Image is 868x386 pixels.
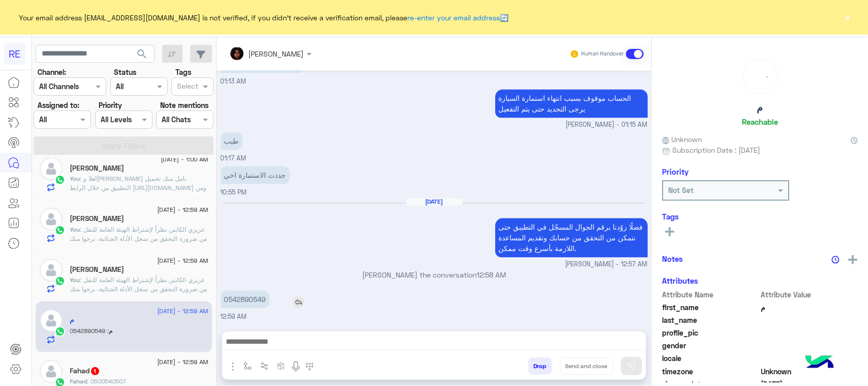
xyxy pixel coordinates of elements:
img: defaultAdmin.png [40,360,63,383]
button: Apply Filters [34,136,214,155]
img: WhatsApp [55,175,65,185]
span: Fahad [70,377,87,385]
button: create order [273,357,290,374]
span: [PERSON_NAME] - 12:57 AM [565,260,648,269]
span: 12:59 AM [221,313,247,320]
label: Priority [99,100,122,111]
span: م [109,327,113,335]
button: Send and close [560,357,613,375]
span: [DATE] - 12:59 AM [157,307,208,316]
h5: ابوايه الرشيدي [70,214,125,223]
span: profile_pic [662,327,759,338]
h5: عبدالرحمن المرواني [70,164,125,173]
label: Channel: [38,67,66,77]
span: [DATE] - 12:59 AM [157,205,208,214]
img: defaultAdmin.png [40,208,63,231]
img: send voice note [290,361,302,373]
span: 10:55 PM [221,188,247,196]
button: select flow [240,357,256,374]
label: Status [114,67,136,77]
label: Assigned to: [38,100,79,111]
span: timezone [662,366,759,377]
img: make a call [306,363,314,371]
img: hulul-logo.png [802,345,837,381]
img: send message [626,361,637,371]
span: اهلا وسهلا حياك الله عزيزي نامل منك تحميل التطبيق من خلال الرابط http://onelink.to/Rehla ومن ثم ت... [70,175,207,246]
a: re-enter your email address [408,13,500,22]
span: [PERSON_NAME] - 01:15 AM [566,120,648,130]
span: You [70,226,80,233]
span: 0500540507 [87,377,127,385]
p: 2/9/2025, 1:17 AM [221,132,243,150]
span: first_name [662,302,759,313]
p: [PERSON_NAME] the conversation [221,269,648,280]
span: null [761,353,858,364]
span: last_name [662,315,759,325]
label: Tags [175,67,191,77]
span: 01:13 AM [221,77,247,85]
img: create order [277,362,285,370]
span: search [136,48,148,60]
span: Your email address [EMAIL_ADDRESS][DOMAIN_NAME] is not verified, if you didn't receive a verifica... [19,12,509,23]
span: You [70,175,80,182]
button: × [843,12,853,22]
img: send attachment [227,361,239,373]
img: add [848,255,857,264]
h6: Attributes [662,276,698,285]
span: locale [662,353,759,364]
span: Unknown [761,366,858,377]
span: Attribute Name [662,289,759,300]
span: عزيزي الكابتن نظراً لإشتراط الهيئة العامة للنقل من ضرورة التحقق من سجل الأدلة الجنائية، نرجوا منك... [70,226,207,261]
span: 01:17 AM [221,154,247,162]
label: Note mentions [160,100,208,111]
p: 2/9/2025, 10:55 PM [221,166,290,184]
span: Unknown [662,134,702,145]
span: gender [662,340,759,351]
h6: Priority [662,167,689,176]
img: reply [292,296,305,308]
div: RE [4,43,26,65]
img: WhatsApp [55,326,65,337]
span: null [761,340,858,351]
div: Select [175,80,198,94]
span: 1 [91,367,99,375]
h5: م [70,316,75,324]
span: 0542890549 [70,327,109,335]
h6: [DATE] [406,198,462,205]
img: defaultAdmin.png [40,259,63,282]
p: 2/9/2025, 1:15 AM [495,89,648,118]
span: م [761,302,858,313]
img: WhatsApp [55,225,65,235]
h5: عامر [70,265,125,274]
span: [DATE] - 12:59 AM [157,357,208,367]
p: 3/9/2025, 12:59 AM [221,290,270,308]
img: Trigger scenario [260,362,268,370]
img: defaultAdmin.png [40,309,63,332]
button: search [130,45,155,67]
img: select flow [244,362,252,370]
span: Attribute Value [761,289,858,300]
h6: Tags [662,212,858,221]
button: Trigger scenario [256,357,273,374]
img: defaultAdmin.png [40,157,63,180]
h6: Reachable [742,117,778,126]
h5: Fahad [70,367,100,375]
button: Drop [528,357,552,375]
span: Subscription Date : [DATE] [672,145,760,155]
img: WhatsApp [55,276,65,286]
span: 12:58 AM [476,270,506,279]
div: loading... [745,62,775,91]
span: [DATE] - 12:59 AM [157,256,208,265]
span: عزيزي الكابتن نظراً لإشتراط الهيئة العامة للنقل من ضرورة التحقق من سجل الأدلة الجنائية، نرجوا منك... [70,276,207,311]
img: notes [831,256,840,264]
h6: Notes [662,254,683,263]
h5: م [757,102,763,114]
p: 3/9/2025, 12:57 AM [495,218,648,257]
span: [DATE] - 1:00 AM [161,155,208,164]
span: You [70,276,80,284]
small: Human Handover [581,50,624,58]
